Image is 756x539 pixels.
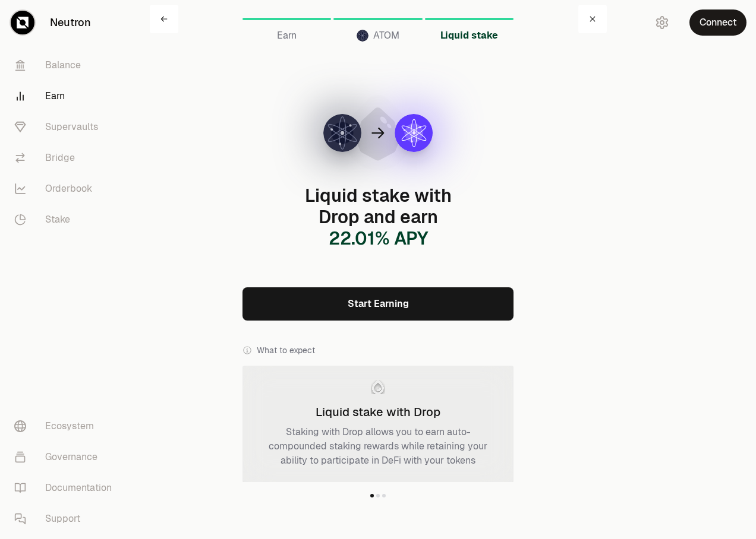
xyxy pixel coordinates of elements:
a: Ecosystem [5,411,128,442]
img: ATOM [357,30,368,42]
span: ATOM [373,28,399,43]
span: 22.01 % APY [329,227,428,250]
a: Supervaults [5,112,128,142]
a: Orderbook [5,173,128,204]
span: Earn [277,28,297,43]
span: Liquid stake with Drop and earn [305,184,452,250]
a: Earn [5,81,128,112]
img: dATOM [395,114,433,152]
a: Documentation [5,473,128,503]
a: Bridge [5,142,128,173]
div: Liquid stake with Drop [316,404,440,420]
div: What to expect [242,335,514,366]
a: Balance [5,50,128,81]
button: Connect [689,9,746,36]
a: Support [5,503,128,534]
a: Earn [242,5,331,33]
a: Stake [5,204,128,235]
a: ATOMATOM [333,5,422,33]
span: Liquid stake [440,28,498,43]
img: ATOM [323,114,361,152]
a: Start Earning [242,287,514,321]
div: Staking with Drop allows you to earn auto-compounded staking rewards while retaining your ability... [257,425,499,468]
a: Governance [5,442,128,473]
